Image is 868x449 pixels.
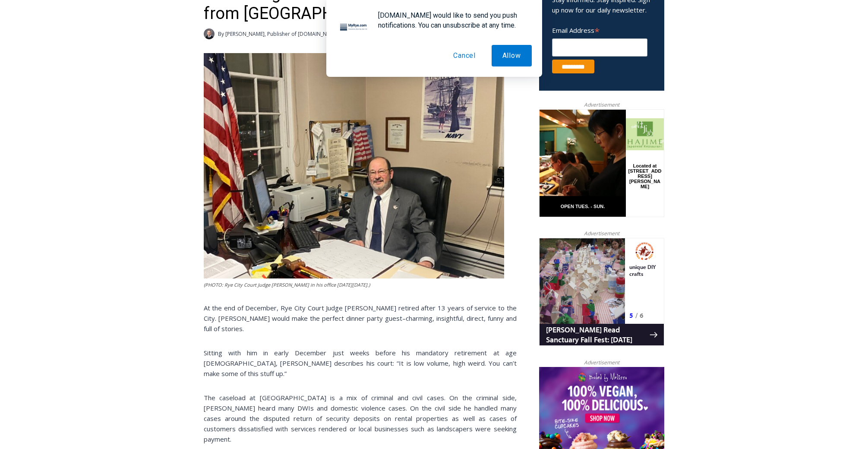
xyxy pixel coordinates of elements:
span: Intern @ [DOMAIN_NAME] [226,86,400,105]
div: [DOMAIN_NAME] would like to send you push notifications. You can unsubscribe at any time. [371,10,532,30]
span: Advertisement [575,358,628,367]
span: Sitting with him in early December just weeks before his mandatory retirement at age [DEMOGRAPHIC... [204,348,517,378]
button: Cancel [442,45,486,66]
div: unique DIY crafts [90,25,120,71]
span: Advertisement [575,229,628,237]
div: 6 [101,73,104,82]
span: The caseload at [GEOGRAPHIC_DATA] is a mix of criminal and civil cases. On the criminal side, [PE... [204,393,517,443]
img: (PHOTO: Rye City Court Judge Joe Latwin in his office on Monday, December 5, 2022.) [204,53,504,278]
div: / [96,73,98,82]
a: Intern @ [DOMAIN_NAME] [208,84,418,108]
span: At the end of December, Rye City Court Judge [PERSON_NAME] retired after 13 years of service to t... [204,304,517,333]
figcaption: (PHOTO: Rye City Court Judge [PERSON_NAME] in his office [DATE][DATE].) [204,281,504,289]
span: Advertisement [575,101,628,109]
span: Open Tues. - Sun. [PHONE_NUMBER] [3,89,85,122]
h4: [PERSON_NAME] Read Sanctuary Fall Fest: [DATE] [7,87,110,107]
a: Open Tues. - Sun. [PHONE_NUMBER] [0,87,87,108]
div: 5 [90,73,94,82]
button: Allow [492,45,532,66]
div: "I learned about the history of a place I’d honestly never considered even as a resident of [GEOG... [218,0,408,84]
img: notification icon [337,10,371,45]
a: [PERSON_NAME] Read Sanctuary Fall Fest: [DATE] [0,86,125,108]
div: Located at [STREET_ADDRESS][PERSON_NAME] [88,54,123,103]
